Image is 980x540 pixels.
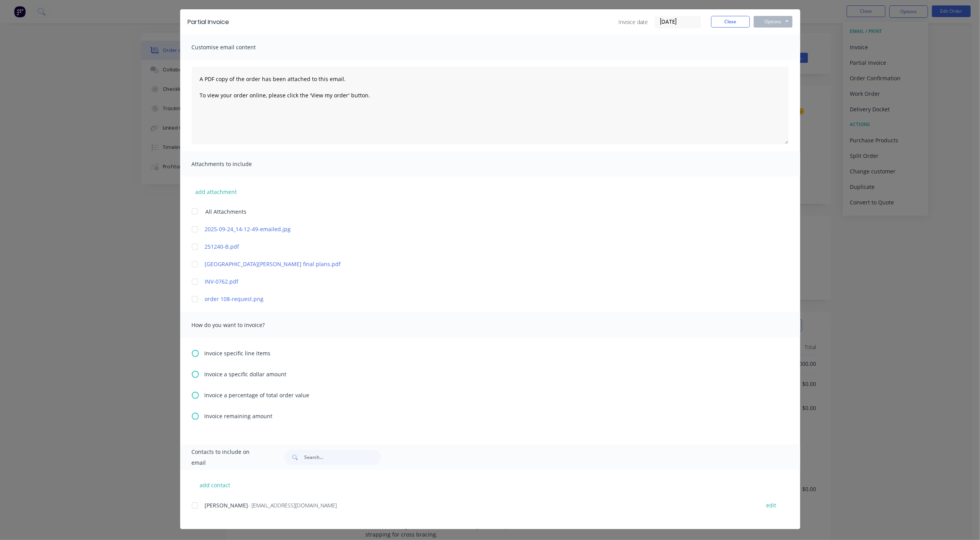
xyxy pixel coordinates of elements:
button: add contact [192,479,238,491]
a: order 108-request.png [205,295,753,303]
span: - [EMAIL_ADDRESS][DOMAIN_NAME] [248,502,337,509]
span: Invoice a specific dollar amount [205,370,287,378]
span: Customise email content [192,42,277,53]
button: add attachment [192,186,241,197]
span: Attachments to include [192,159,277,170]
div: Partial Invoice [188,17,229,27]
textarea: A PDF copy of the order has been attached to this email. To view your order online, please click ... [192,67,789,144]
span: Invoice a percentage of total order value [205,391,310,399]
button: edit [762,500,781,511]
span: Contacts to include on email [192,447,265,468]
input: Search... [304,450,381,465]
a: 251240-B.pdf [205,242,753,251]
button: Options [754,16,792,28]
a: 2025-09-24_14-12-49-emailed.jpg [205,225,753,233]
span: All Attachments [206,208,247,216]
span: Invoice specific line items [205,349,271,357]
a: INV-0762.pdf [205,277,753,286]
span: [PERSON_NAME] [205,502,248,509]
button: Close [711,16,750,28]
a: [GEOGRAPHIC_DATA][PERSON_NAME] final plans.pdf [205,260,753,268]
span: How do you want to invoice? [192,320,277,331]
span: Invoice remaining amount [205,412,273,420]
span: Invoice date [619,18,648,26]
